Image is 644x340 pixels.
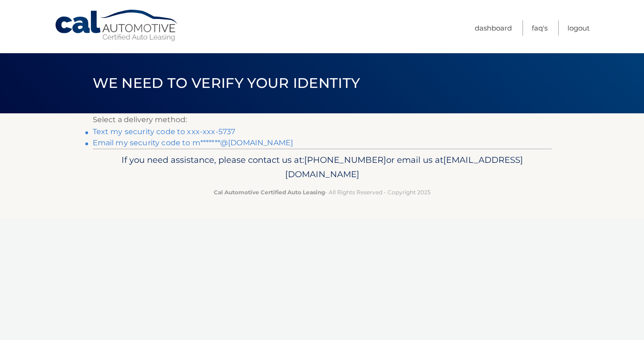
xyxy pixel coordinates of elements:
a: Email my security code to m*******@[DOMAIN_NAME] [93,138,293,147]
span: [PHONE_NUMBER] [304,155,386,165]
a: Cal Automotive [54,9,179,42]
p: - All Rights Reserved - Copyright 2025 [99,187,546,197]
p: Select a delivery method: [93,113,552,126]
p: If you need assistance, please contact us at: or email us at [99,153,546,182]
a: FAQ's [532,20,548,36]
a: Text my security code to xxx-xxx-5737 [93,127,236,136]
strong: Cal Automotive Certified Auto Leasing [214,189,325,196]
a: Dashboard [475,20,512,36]
span: We need to verify your identity [93,74,360,92]
a: Logout [567,20,590,36]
